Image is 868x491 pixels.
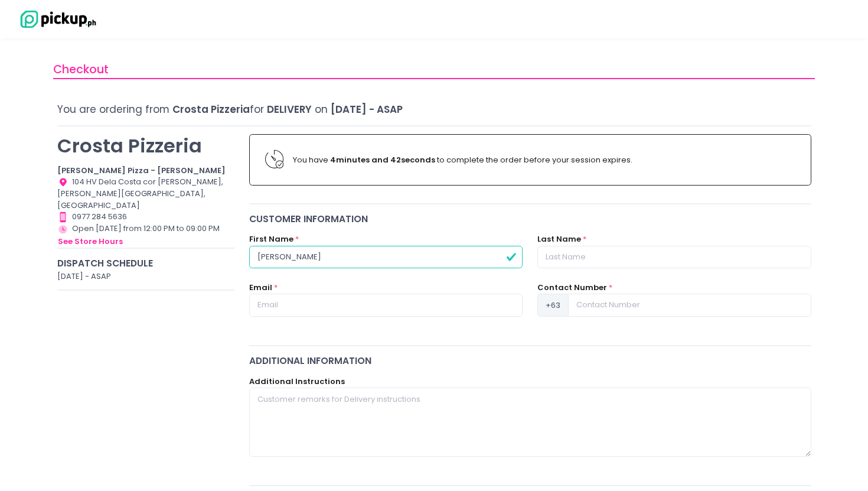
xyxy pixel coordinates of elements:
[330,154,435,165] b: 4 minutes and 42 seconds
[249,354,811,368] div: Additional Information
[249,233,293,245] label: First Name
[15,9,97,30] img: logo
[249,282,272,294] label: Email
[57,102,811,117] div: You are ordering from for on
[57,223,235,248] div: Open [DATE] from 12:00 PM to 09:00 PM
[57,256,235,270] div: Dispatch Schedule
[172,102,250,116] span: Crosta Pizzeria
[537,233,581,245] label: Last Name
[57,176,235,211] div: 104 HV Dela Costa cor [PERSON_NAME], [PERSON_NAME][GEOGRAPHIC_DATA], [GEOGRAPHIC_DATA]
[249,246,523,268] input: First Name
[537,246,811,268] input: Last Name
[57,134,235,157] p: Crosta Pizzeria
[57,235,123,248] button: see store hours
[57,271,235,282] div: [DATE] - ASAP
[331,102,403,116] span: [DATE] - ASAP
[537,294,569,316] span: +63
[249,294,523,316] input: Email
[249,212,811,226] div: Customer Information
[267,102,312,116] span: Delivery
[57,165,226,176] b: [PERSON_NAME] Pizza - [PERSON_NAME]
[293,154,795,166] div: You have to complete the order before your session expires.
[568,294,811,316] input: Contact Number
[249,376,345,388] label: Additional Instructions
[53,61,815,79] div: Checkout
[57,211,235,223] div: 0977 284 5636
[537,282,607,294] label: Contact Number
